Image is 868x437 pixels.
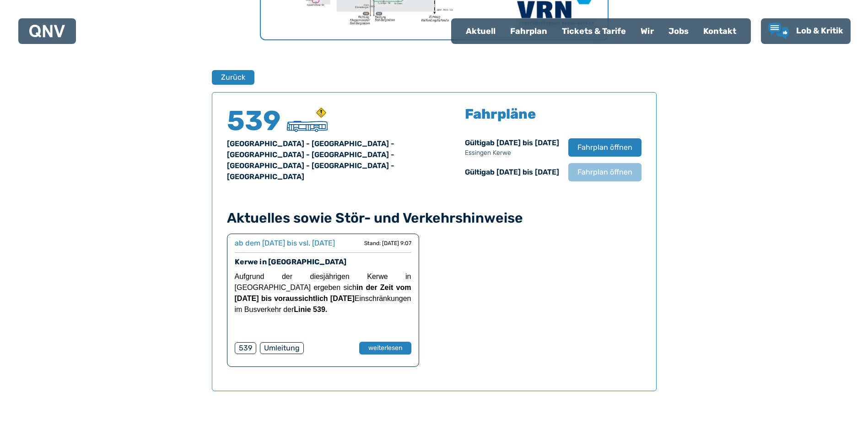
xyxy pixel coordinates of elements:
img: QNV Logo [29,25,65,38]
span: Fahrplan öffnen [577,167,632,178]
a: Zurück [212,70,248,85]
a: Kerwe in [GEOGRAPHIC_DATA] [235,257,346,266]
a: Kontakt [696,19,744,43]
button: weiterlesen [359,342,411,355]
a: Lob & Kritik [768,23,843,39]
span: Lob & Kritik [796,26,843,36]
button: Fahrplan öffnen [568,138,642,157]
button: Zurück [212,70,254,85]
strong: in der Zeit vom [DATE] bis voraussichtlich [DATE] [235,284,411,302]
button: Fahrplan öffnen [568,163,642,181]
h4: Aktuelles sowie Stör- und Verkehrshinweise [227,210,642,226]
div: Gültig ab [DATE] bis [DATE] [465,137,559,158]
a: Aktuell [458,19,503,43]
p: Essingen Kerwe [465,148,559,158]
a: Tickets & Tarife [555,19,633,43]
a: QNV Logo [29,22,65,40]
div: 539 [235,342,256,354]
img: Stadtbus [287,121,328,132]
div: [GEOGRAPHIC_DATA] - [GEOGRAPHIC_DATA] - [GEOGRAPHIC_DATA] - [GEOGRAPHIC_DATA] - [GEOGRAPHIC_DATA]... [227,138,423,182]
a: Jobs [661,19,696,43]
div: Stand: [DATE] 9:07 [364,240,411,247]
h5: Fahrpläne [465,107,536,121]
div: Umleitung [260,342,304,354]
strong: Linie 539. [294,306,327,313]
a: Wir [633,19,661,43]
div: Gültig ab [DATE] bis [DATE] [465,167,559,178]
h4: 539 [227,107,282,135]
span: Aufgrund der diesjährigen Kerwe in [GEOGRAPHIC_DATA] ergeben sich Einschränkungen im Busverkehr der [235,273,411,313]
a: Fahrplan [503,19,555,43]
div: ab dem [DATE] bis vsl. [DATE] [235,238,335,249]
span: Fahrplan öffnen [577,142,632,153]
